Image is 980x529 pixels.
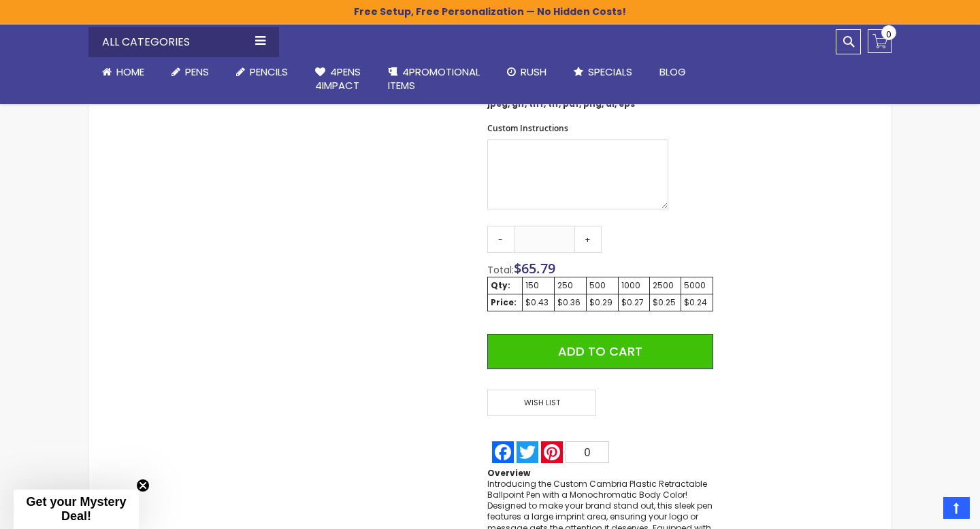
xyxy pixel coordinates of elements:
[374,57,493,101] a: 4PROMOTIONALITEMS
[659,65,686,79] span: Blog
[525,280,551,291] div: 150
[574,226,602,253] a: +
[589,297,615,308] div: $0.29
[493,57,560,87] a: Rush
[684,280,710,291] div: 5000
[684,297,710,308] div: $0.24
[653,297,679,308] div: $0.25
[487,390,596,416] span: Wish List
[560,57,646,87] a: Specials
[514,259,555,277] span: $
[621,280,647,291] div: 1000
[315,65,361,92] span: 4Pens 4impact
[487,390,600,416] a: Wish List
[26,495,126,523] span: Get your Mystery Deal!
[525,297,551,308] div: $0.43
[868,29,892,53] a: 0
[487,263,514,277] span: Total:
[540,441,610,463] a: Pinterest0
[158,57,223,87] a: Pens
[589,280,615,291] div: 500
[515,441,540,463] a: Twitter
[585,447,591,458] span: 0
[521,65,546,79] span: Rush
[588,65,632,79] span: Specials
[943,497,970,519] a: Top
[301,57,374,101] a: 4Pens4impact
[491,279,510,291] strong: Qty:
[521,259,555,277] span: 65.79
[487,467,530,479] strong: Overview
[487,86,659,109] strong: jpg, jpeg, gif, tiff, tif, pdf, png, ai, eps
[557,297,583,308] div: $0.36
[388,65,480,92] span: 4PROMOTIONAL ITEMS
[487,334,713,369] button: Add to Cart
[487,122,568,134] span: Custom Instructions
[88,27,279,57] div: All Categories
[621,297,647,308] div: $0.27
[223,57,301,87] a: Pencils
[88,57,158,87] a: Home
[487,226,514,253] a: -
[491,441,515,463] a: Facebook
[557,280,583,291] div: 250
[558,343,642,360] span: Add to Cart
[14,490,139,529] div: Get your Mystery Deal!Close teaser
[185,65,209,79] span: Pens
[136,479,150,492] button: Close teaser
[116,65,144,79] span: Home
[653,280,679,291] div: 2500
[646,57,700,87] a: Blog
[491,296,517,308] strong: Price:
[250,65,288,79] span: Pencils
[886,28,892,41] span: 0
